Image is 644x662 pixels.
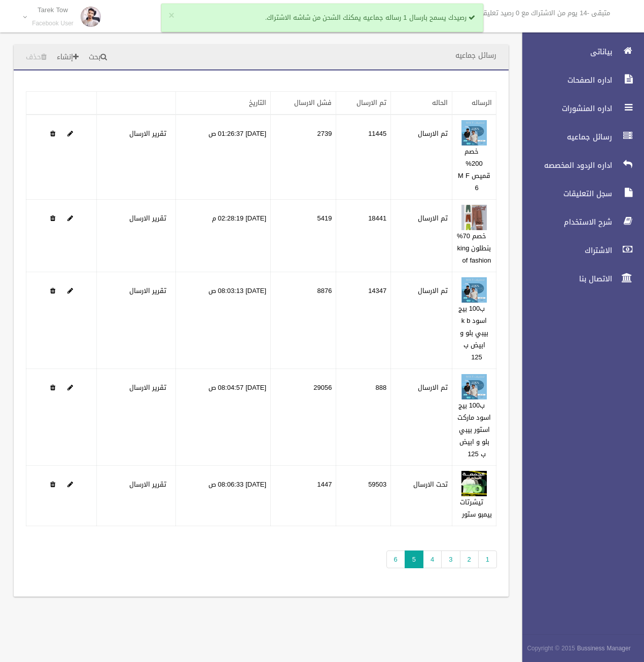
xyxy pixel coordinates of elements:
[67,381,73,394] a: Edit
[271,369,336,466] td: 29056
[461,205,487,230] img: 638919882346752115.png
[423,550,442,568] a: 4
[461,284,487,297] a: Edit
[458,302,488,363] a: ب100 بيج اسود k b بيبي بلو و ابيض ب 125
[413,479,448,491] label: تحت الارسال
[176,272,271,369] td: [DATE] 08:03:13 ص
[514,239,644,262] a: الاشتراك
[514,103,615,114] span: اداره المنشورات
[32,20,74,27] small: Facebook User
[405,550,423,568] span: 5
[443,46,509,65] header: رسائل جماعيه
[336,272,391,369] td: 14347
[514,47,615,57] span: بياناتى
[460,550,479,568] a: 2
[129,212,166,225] a: تقرير الارسال
[461,374,487,399] img: 638920515730170498.png
[457,230,491,267] a: خصم 70% بنطلون king of fashion
[418,285,448,297] label: تم الارسال
[129,127,166,140] a: تقرير الارسال
[461,478,487,491] a: Edit
[169,11,174,21] button: ×
[129,381,166,394] a: تقرير الارسال
[161,4,483,32] div: رصيدك يسمح بارسال 1 رساله جماعيه يمكنك الشحن من شاشه الاشتراك.
[176,115,271,200] td: [DATE] 01:26:37 ص
[460,496,492,521] a: تيشرتات بيمبو ستور
[336,115,391,200] td: 11445
[514,217,615,227] span: شرح الاستخدام
[176,200,271,272] td: [DATE] 02:28:19 م
[461,471,487,496] img: 638920529353053342.png
[514,126,644,148] a: رسائل جماعيه
[271,115,336,200] td: 2739
[514,69,644,91] a: اداره الصفحات
[418,128,448,140] label: تم الارسال
[418,212,448,225] label: تم الارسال
[441,550,460,568] a: 3
[514,41,644,63] a: بياناتى
[294,96,332,109] a: فشل الارسال
[356,96,386,109] a: تم الارسال
[85,48,111,67] a: بحث
[514,75,615,85] span: اداره الصفحات
[249,96,266,109] a: التاريخ
[53,48,83,67] a: إنشاء
[461,120,487,145] img: 638919413300993396.png
[386,550,405,568] a: 6
[514,160,615,170] span: اداره الردود المخصصه
[271,200,336,272] td: 5419
[514,268,644,290] a: الاتصال بنا
[418,382,448,394] label: تم الارسال
[67,212,73,225] a: Edit
[527,643,575,654] span: Copyright © 2015
[336,200,391,272] td: 18441
[336,466,391,526] td: 59503
[514,154,644,176] a: اداره الردود المخصصه
[129,284,166,297] a: تقرير الارسال
[514,97,644,120] a: اداره المنشورات
[461,381,487,394] a: Edit
[271,272,336,369] td: 8876
[452,92,496,115] th: الرساله
[458,145,490,194] a: خصم 200% قميص M F 6
[391,92,452,115] th: الحاله
[514,189,615,199] span: سجل التعليقات
[461,212,487,225] a: Edit
[129,478,166,491] a: تقرير الارسال
[32,6,74,14] p: Tarek Tow
[176,369,271,466] td: [DATE] 08:04:57 ص
[478,550,497,568] a: 1
[577,643,631,654] strong: Bussiness Manager
[271,466,336,526] td: 1447
[457,399,491,460] a: ب100 بيج اسود ماركت استور بيبي بلو و ابيض ب 125
[67,478,73,491] a: Edit
[514,245,615,255] span: الاشتراك
[67,127,73,140] a: Edit
[67,284,73,297] a: Edit
[514,274,615,284] span: الاتصال بنا
[514,211,644,233] a: شرح الاستخدام
[514,182,644,205] a: سجل التعليقات
[461,277,487,303] img: 638920515219852889.png
[176,466,271,526] td: [DATE] 08:06:33 ص
[514,132,615,142] span: رسائل جماعيه
[336,369,391,466] td: 888
[461,127,487,140] a: Edit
